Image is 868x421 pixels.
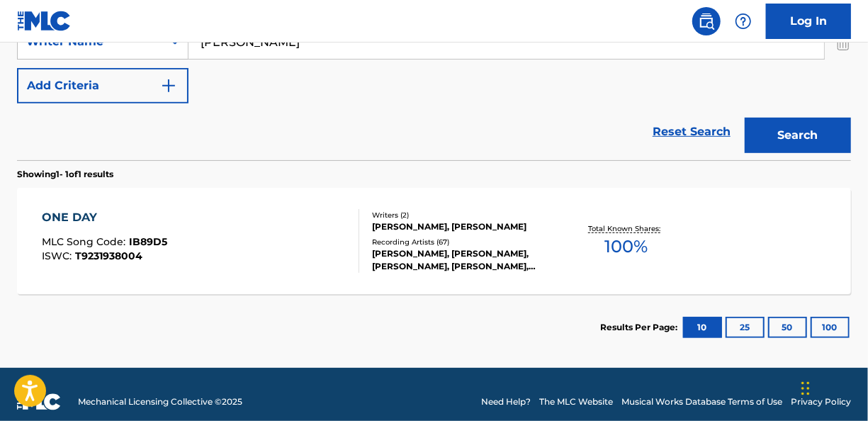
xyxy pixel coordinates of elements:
img: 9d2ae6d4665cec9f34b9.svg [160,77,177,94]
a: The MLC Website [539,395,613,408]
div: Recording Artists ( 67 ) [373,237,558,247]
div: [PERSON_NAME], [PERSON_NAME] [373,220,558,233]
button: Add Criteria [17,68,188,103]
div: ONE DAY [42,209,167,226]
a: Musical Works Database Terms of Use [621,395,782,408]
p: Showing 1 - 1 of 1 results [17,168,113,181]
div: Drag [801,367,810,410]
div: Help [729,7,757,35]
p: Total Known Shares: [588,223,664,234]
a: Public Search [692,7,721,35]
iframe: Chat Widget [797,353,868,421]
a: Reset Search [646,116,738,147]
img: help [735,13,752,30]
img: logo [17,393,61,410]
span: 100 % [604,234,648,259]
img: search [698,13,715,30]
span: MLC Song Code : [42,235,129,248]
p: Results Per Page: [600,321,681,334]
button: 50 [768,317,807,338]
button: 100 [811,317,850,338]
a: Log In [766,4,851,39]
span: Mechanical Licensing Collective © 2025 [78,395,242,408]
button: 10 [683,317,722,338]
button: Search [745,118,851,153]
img: MLC Logo [17,11,72,31]
a: Privacy Policy [791,395,851,408]
span: T9231938004 [75,249,142,262]
div: [PERSON_NAME], [PERSON_NAME], [PERSON_NAME], [PERSON_NAME], [PERSON_NAME] [373,247,558,273]
span: ISWC : [42,249,75,262]
a: Need Help? [481,395,531,408]
a: ONE DAYMLC Song Code:IB89D5ISWC:T9231938004Writers (2)[PERSON_NAME], [PERSON_NAME]Recording Artis... [17,188,851,294]
div: Writers ( 2 ) [373,210,558,220]
button: 25 [726,317,765,338]
span: IB89D5 [129,235,167,248]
